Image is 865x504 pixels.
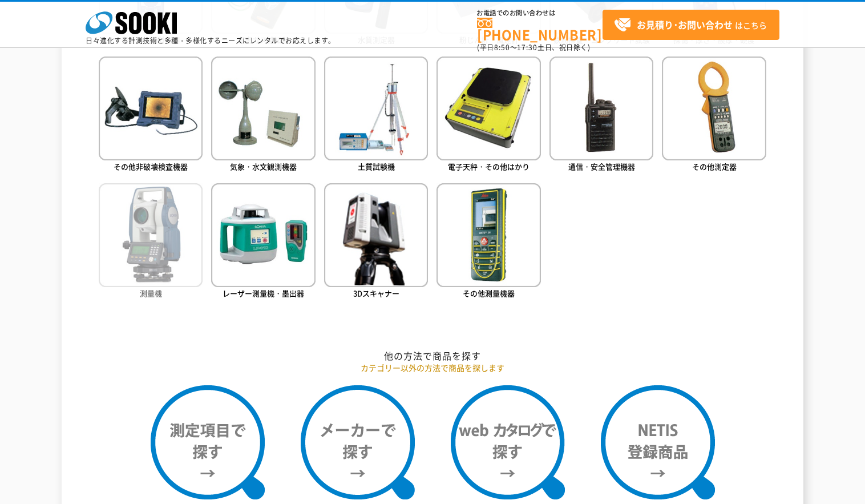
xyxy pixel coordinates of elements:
strong: お見積り･お問い合わせ [637,18,733,31]
span: その他測量機器 [463,288,515,299]
span: 3Dスキャナー [353,288,399,299]
a: お見積り･お問い合わせはこちら [603,10,779,40]
span: 17:30 [517,42,537,53]
a: その他測定器 [662,57,766,175]
img: 電子天秤・その他はかり [436,57,540,160]
img: 3Dスキャナー [324,183,428,287]
span: その他非破壊検査機器 [114,161,188,172]
a: その他非破壊検査機器 [99,57,203,175]
a: 電子天秤・その他はかり [436,57,540,175]
img: 測量機 [99,183,203,287]
a: レーザー測量機・墨出器 [211,183,315,301]
a: 通信・安全管理機器 [549,57,653,175]
span: レーザー測量機・墨出器 [223,288,304,299]
img: その他測定器 [662,57,766,160]
span: 電子天秤・その他はかり [448,161,529,172]
a: 3Dスキャナー [324,183,428,301]
span: 8:50 [494,42,510,53]
img: その他非破壊検査機器 [99,57,203,160]
span: 通信・安全管理機器 [568,161,635,172]
span: (平日 ～ 土日、祝日除く) [477,42,590,53]
img: その他測量機器 [436,183,540,287]
img: 気象・水文観測機器 [211,57,315,160]
span: 気象・水文観測機器 [230,161,297,172]
a: 測量機 [99,183,203,301]
span: 測量機 [140,288,162,299]
img: 土質試験機 [324,57,428,160]
a: 気象・水文観測機器 [211,57,315,175]
img: メーカーで探す [301,385,415,499]
img: webカタログで探す [451,385,565,499]
a: 土質試験機 [324,57,428,175]
p: カテゴリー以外の方法で商品を探します [99,362,766,374]
span: その他測定器 [692,161,737,172]
h2: 他の方法で商品を探す [99,350,766,362]
span: 土質試験機 [358,161,395,172]
span: はこちら [614,17,767,34]
img: レーザー測量機・墨出器 [211,183,315,287]
a: [PHONE_NUMBER] [477,18,603,41]
img: 通信・安全管理機器 [549,57,653,160]
img: NETIS登録商品 [601,385,715,499]
a: その他測量機器 [436,183,540,301]
span: お電話でのお問い合わせは [477,10,603,17]
p: 日々進化する計測技術と多種・多様化するニーズにレンタルでお応えします。 [86,37,336,44]
img: 測定項目で探す [151,385,265,499]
